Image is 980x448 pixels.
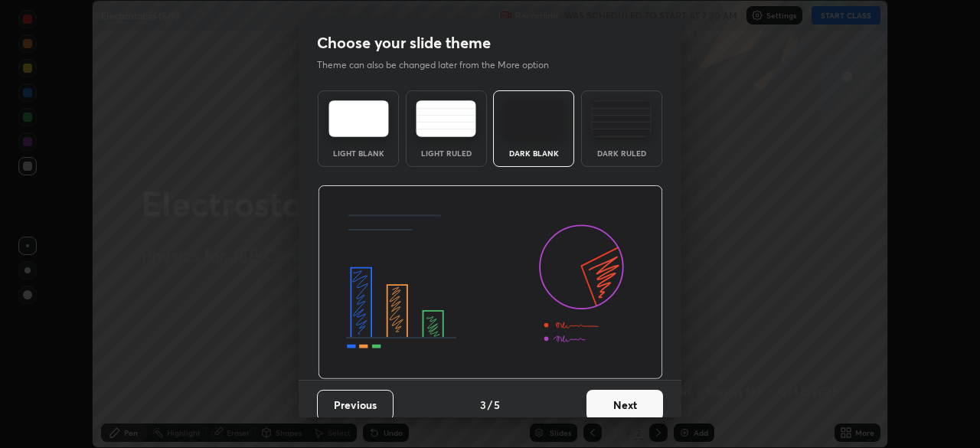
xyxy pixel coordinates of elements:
button: Next [586,390,663,420]
p: Theme can also be changed later from the More option [317,58,565,72]
img: darkThemeBanner.d06ce4a2.svg [318,185,663,380]
div: Dark Ruled [591,149,652,157]
img: lightTheme.e5ed3b09.svg [328,100,389,137]
h4: 3 [480,397,486,413]
h4: 5 [494,397,500,413]
h4: / [488,397,492,413]
img: darkRuledTheme.de295e13.svg [591,100,652,137]
div: Dark Blank [503,149,564,157]
div: Light Ruled [416,149,477,157]
h2: Choose your slide theme [317,33,491,53]
div: Light Blank [328,149,389,157]
img: darkTheme.f0cc69e5.svg [504,100,564,137]
img: lightRuledTheme.5fabf969.svg [416,100,476,137]
button: Previous [317,390,394,420]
